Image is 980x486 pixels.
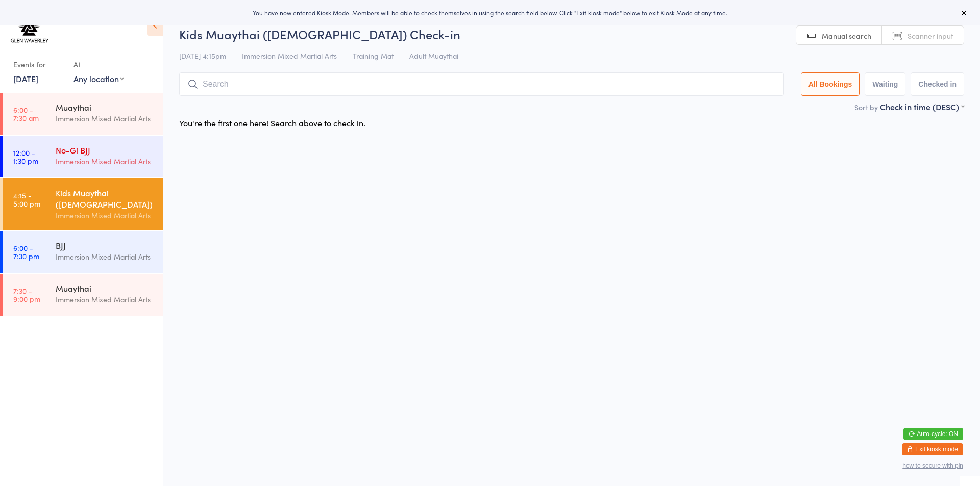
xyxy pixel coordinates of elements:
[56,156,154,167] div: Immersion Mixed Martial Arts
[179,117,365,129] div: You're the first one here! Search above to check in.
[854,102,878,112] label: Sort by
[13,56,63,73] div: Events for
[908,31,953,41] span: Scanner input
[56,251,154,263] div: Immersion Mixed Martial Arts
[73,56,124,73] div: At
[16,8,964,17] div: You have now entered Kiosk Mode. Members will be able to check themselves in using the search fie...
[822,31,871,41] span: Manual search
[56,187,154,210] div: Kids Muaythai ([DEMOGRAPHIC_DATA])
[56,144,154,156] div: No-Gi BJJ
[902,462,963,469] button: how to secure with pin
[13,73,38,84] a: [DATE]
[902,443,963,455] button: Exit kiosk mode
[179,50,226,61] span: [DATE] 4:15pm
[3,231,163,273] a: 6:00 -7:30 pmBJJImmersion Mixed Martial Arts
[179,25,964,42] h2: Kids Muaythai ([DEMOGRAPHIC_DATA]) Check-in
[911,72,964,96] button: Checked in
[13,191,40,208] time: 4:15 - 5:00 pm
[56,101,154,113] div: Muaythai
[3,274,163,316] a: 7:30 -9:00 pmMuaythaiImmersion Mixed Martial Arts
[73,73,124,84] div: Any location
[13,287,40,303] time: 7:30 - 9:00 pm
[13,244,39,260] time: 6:00 - 7:30 pm
[353,50,394,61] span: Training Mat
[3,136,163,177] a: 12:00 -1:30 pmNo-Gi BJJImmersion Mixed Martial Arts
[409,50,458,61] span: Adult Muaythai
[880,101,964,112] div: Check in time (DESC)
[3,93,163,135] a: 6:00 -7:30 amMuaythaiImmersion Mixed Martial Arts
[56,210,154,221] div: Immersion Mixed Martial Arts
[242,50,337,61] span: Immersion Mixed Martial Arts
[56,283,154,294] div: Muaythai
[179,72,784,96] input: Search
[903,428,963,440] button: Auto-cycle: ON
[56,113,154,124] div: Immersion Mixed Martial Arts
[865,72,905,96] button: Waiting
[56,294,154,305] div: Immersion Mixed Martial Arts
[13,106,39,122] time: 6:00 - 7:30 am
[10,8,48,46] img: Immersion MMA Glen Waverley
[801,72,860,96] button: All Bookings
[3,178,163,230] a: 4:15 -5:00 pmKids Muaythai ([DEMOGRAPHIC_DATA])Immersion Mixed Martial Arts
[56,240,154,251] div: BJJ
[13,148,38,165] time: 12:00 - 1:30 pm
